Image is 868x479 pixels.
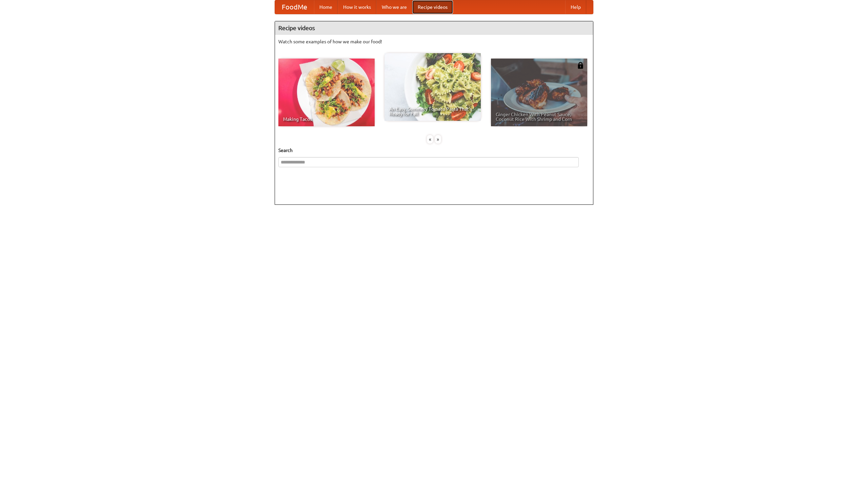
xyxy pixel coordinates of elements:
a: FoodMe [275,0,314,14]
a: How it works [338,0,376,14]
span: Making Tacos [283,117,370,122]
img: 483408.png [577,62,584,69]
div: « [427,135,433,144]
a: Help [565,0,586,14]
a: Who we are [376,0,412,14]
span: An Easy, Summery Tomato Pasta That's Ready for Fall [389,107,476,116]
div: » [435,135,441,144]
a: Recipe videos [412,0,453,14]
h4: Recipe videos [275,21,593,35]
a: An Easy, Summery Tomato Pasta That's Ready for Fall [384,53,481,121]
p: Watch some examples of how we make our food! [278,38,590,45]
a: Making Tacos [278,59,375,126]
a: Home [314,0,338,14]
h5: Search [278,147,590,154]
